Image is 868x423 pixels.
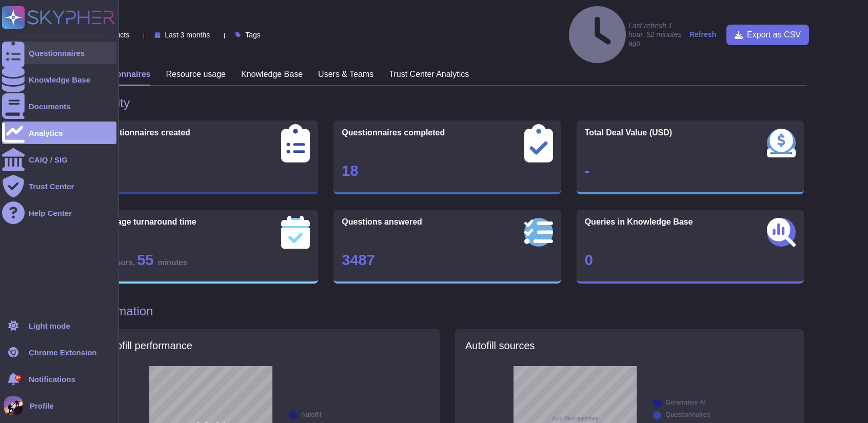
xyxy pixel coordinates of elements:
[585,129,672,137] span: Total Deal Value (USD)
[2,148,116,171] a: CAIQ / SIG
[30,402,54,410] span: Profile
[2,95,116,117] a: Documents
[747,31,801,39] span: Export as CSV
[99,164,310,178] div: 46
[29,76,90,84] div: Knowledge Base
[29,103,71,110] div: Documents
[726,25,809,45] button: Export as CSV
[585,164,796,178] div: -
[4,396,23,415] img: user
[342,218,422,226] span: Questions answered
[29,183,74,190] div: Trust Center
[465,339,794,352] h5: Autofill sources
[569,6,684,63] h4: Last refresh 1 hour, 52 minutes ago
[2,341,116,364] a: Chrome Extension
[342,164,553,178] div: 18
[29,156,68,164] div: CAIQ / SIG
[101,339,429,352] h5: Autofill performance
[2,394,30,417] button: user
[99,129,190,137] span: Questionnaires created
[29,209,72,217] div: Help Center
[99,252,187,268] span: 4 55
[665,411,710,418] div: Questionnaires
[29,322,70,330] div: Light mode
[2,68,116,91] a: Knowledge Base
[241,69,303,79] h3: Knowledge Base
[245,31,261,38] span: Tags
[689,30,716,38] strong: Refresh
[29,375,75,383] span: Notifications
[2,42,116,64] a: Questionnaires
[585,218,693,226] span: Queries in Knowledge Base
[342,129,445,137] span: Questionnaires completed
[2,175,116,197] a: Trust Center
[318,69,373,79] h3: Users & Teams
[91,304,804,319] h1: Automation
[111,258,137,267] span: hours ,
[389,69,469,79] h3: Trust Center Analytics
[91,69,150,79] h3: Questionnaires
[665,399,706,406] div: Generative AI
[552,416,598,421] span: Auto-filled questions
[29,349,97,356] div: Chrome Extension
[91,96,804,111] h1: Activity
[29,49,85,57] div: Questionnaires
[342,253,553,268] div: 3487
[2,202,116,224] a: Help Center
[166,69,226,79] h3: Resource usage
[99,218,196,226] span: Average turnaround time
[2,122,116,144] a: Analytics
[165,31,210,38] span: Last 3 months
[29,129,63,137] div: Analytics
[158,258,188,267] span: minutes
[15,375,21,381] div: 9+
[585,253,796,268] div: 0
[301,411,321,418] div: Autofill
